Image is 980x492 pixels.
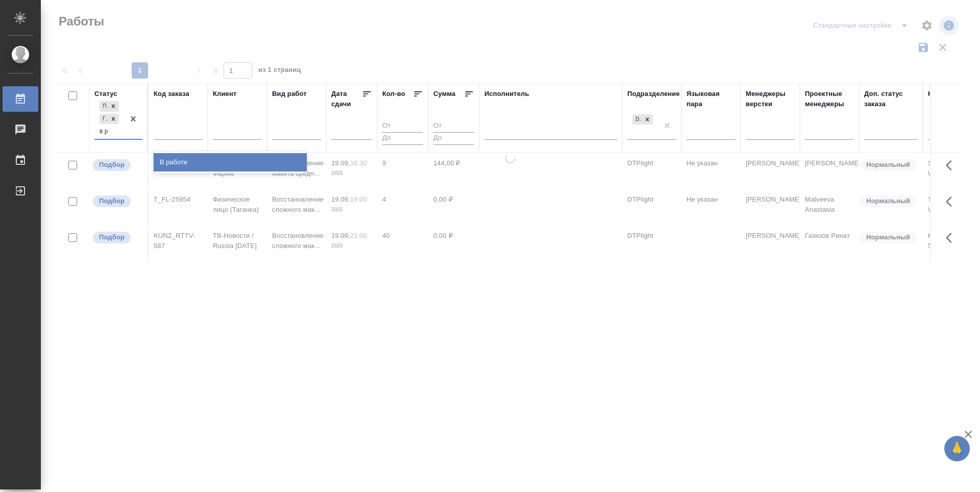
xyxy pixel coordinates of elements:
[746,89,795,109] div: Менеджеры верстки
[433,132,474,145] input: До
[94,89,117,99] div: Статус
[99,113,120,126] div: Подбор, Готов к работе
[805,89,854,109] div: Проектные менеджеры
[433,119,474,132] input: От
[687,89,736,109] div: Языковая пара
[632,114,642,125] div: DTPlight
[928,89,967,99] div: Код работы
[99,100,120,113] div: Подбор, Готов к работе
[382,119,423,132] input: От
[484,89,529,99] div: Исполнитель
[92,194,142,208] div: Можно подбирать исполнителей
[213,89,236,99] div: Клиент
[944,436,970,461] button: 🙏
[940,226,964,250] button: Здесь прячутся важные кнопки
[382,132,423,145] input: До
[940,153,964,178] button: Здесь прячутся важные кнопки
[272,89,307,99] div: Вид работ
[99,232,125,242] p: Подбор
[92,231,142,244] div: Можно подбирать исполнителей
[99,196,125,206] p: Подбор
[99,160,125,170] p: Подбор
[433,89,455,99] div: Сумма
[154,153,307,171] div: В работе
[100,101,108,112] div: Подбор
[100,114,108,125] div: Готов к работе
[331,89,362,109] div: Дата сдачи
[154,89,189,99] div: Код заказа
[864,89,918,109] div: Доп. статус заказа
[631,113,654,126] div: DTPlight
[948,438,966,459] span: 🙏
[940,189,964,214] button: Здесь прячутся важные кнопки
[382,89,405,99] div: Кол-во
[627,89,680,99] div: Подразделение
